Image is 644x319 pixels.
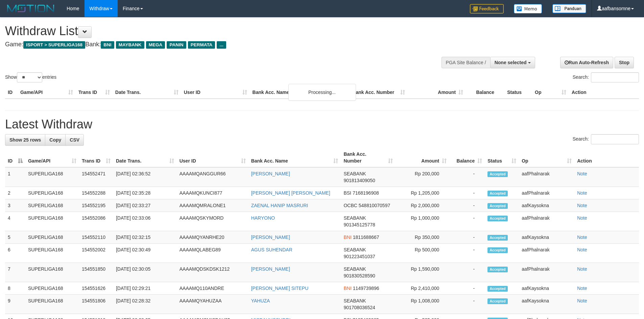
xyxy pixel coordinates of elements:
span: PERMATA [188,41,215,49]
td: [DATE] 02:30:05 [113,263,177,282]
td: - [449,212,485,231]
th: Status: activate to sort column ascending [485,148,519,167]
td: Rp 500,000 [396,244,449,263]
td: 6 [5,244,25,263]
td: Rp 1,590,000 [396,263,449,282]
label: Show entries [5,72,56,82]
a: YAHUZA [251,298,270,303]
td: AAAAMQYANRHE20 [177,231,248,244]
a: Note [577,247,587,252]
td: 3 [5,199,25,212]
span: Copy 901830528590 to clipboard [343,273,375,278]
td: 154551626 [79,282,113,295]
td: aafPhalnarak [519,187,574,199]
td: 2 [5,187,25,199]
td: aafPhalnarak [519,263,574,282]
img: Feedback.jpg [470,4,504,14]
a: Note [577,190,587,196]
td: aafKaysokna [519,231,574,244]
th: ID: activate to sort column descending [5,148,25,167]
th: Date Trans.: activate to sort column ascending [113,148,177,167]
select: Showentries [17,72,42,82]
td: aafPhalnarak [519,244,574,263]
th: Game/API: activate to sort column ascending [25,148,79,167]
a: CSV [65,134,84,146]
td: SUPERLIGA168 [25,282,79,295]
span: SEABANK [343,171,366,176]
td: [DATE] 02:36:52 [113,167,177,187]
th: Date Trans. [113,86,181,99]
span: Copy 1149739896 to clipboard [353,286,379,291]
span: Copy 901813409050 to clipboard [343,178,375,183]
a: [PERSON_NAME] SITEPU [251,286,309,291]
span: Accepted [487,298,508,304]
td: AAAAMQSKYMORD [177,212,248,231]
span: Copy 901345125778 to clipboard [343,222,375,227]
span: Accepted [487,216,508,221]
label: Search: [573,72,639,82]
span: Accepted [487,235,508,241]
td: aafKaysokna [519,295,574,314]
span: Copy 7168196908 to clipboard [353,190,379,196]
th: Bank Acc. Number [350,86,408,99]
a: HARYONO [251,215,275,221]
th: User ID [181,86,250,99]
th: Game/API [18,86,76,99]
span: Copy 901708036524 to clipboard [343,305,375,310]
td: AAAAMQLABEG89 [177,244,248,263]
th: ID [5,86,18,99]
span: ISPORT > SUPERLIGA168 [23,41,85,49]
td: 5 [5,231,25,244]
span: SEABANK [343,215,366,221]
th: User ID: activate to sort column ascending [177,148,248,167]
td: Rp 350,000 [396,231,449,244]
th: Trans ID: activate to sort column ascending [79,148,113,167]
td: Rp 2,410,000 [396,282,449,295]
a: Show 25 rows [5,134,45,146]
td: 8 [5,282,25,295]
span: SEABANK [343,266,366,272]
span: BNI [101,41,114,49]
input: Search: [591,72,639,82]
td: - [449,282,485,295]
a: Note [577,171,587,176]
input: Search: [591,134,639,144]
span: Accepted [487,171,508,177]
td: 154552471 [79,167,113,187]
a: Stop [615,57,634,68]
span: Accepted [487,286,508,292]
span: Accepted [487,191,508,196]
span: Accepted [487,267,508,272]
td: aafKaysokna [519,282,574,295]
a: Note [577,215,587,221]
span: Copy 901223451037 to clipboard [343,254,375,259]
th: Balance: activate to sort column ascending [449,148,485,167]
td: - [449,244,485,263]
td: AAAAMQKUNCI877 [177,187,248,199]
td: SUPERLIGA168 [25,199,79,212]
td: 9 [5,295,25,314]
img: MOTION_logo.png [5,3,56,14]
a: [PERSON_NAME] [251,235,290,240]
a: Note [577,286,587,291]
td: 1 [5,167,25,187]
td: - [449,199,485,212]
td: SUPERLIGA168 [25,167,79,187]
td: [DATE] 02:29:21 [113,282,177,295]
td: SUPERLIGA168 [25,231,79,244]
td: - [449,231,485,244]
td: [DATE] 02:33:27 [113,199,177,212]
span: Show 25 rows [9,137,41,143]
span: BSI [343,190,351,196]
a: Note [577,235,587,240]
td: 154552288 [79,187,113,199]
span: BNI [343,286,351,291]
span: Accepted [487,247,508,253]
th: Status [504,86,532,99]
td: - [449,187,485,199]
th: Amount [408,86,466,99]
span: OCBC [343,203,357,208]
td: 154552086 [79,212,113,231]
td: SUPERLIGA168 [25,187,79,199]
td: Rp 2,000,000 [396,199,449,212]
